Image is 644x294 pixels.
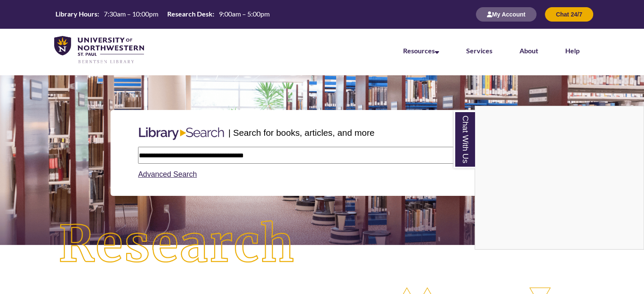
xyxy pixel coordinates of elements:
a: Services [466,47,492,55]
iframe: Chat Widget [475,106,644,249]
a: Resources [403,47,439,55]
a: Help [565,47,580,55]
img: UNWSP Library Logo [54,36,144,64]
div: Chat With Us [475,106,644,250]
a: Chat With Us [453,110,475,168]
a: About [520,47,538,55]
